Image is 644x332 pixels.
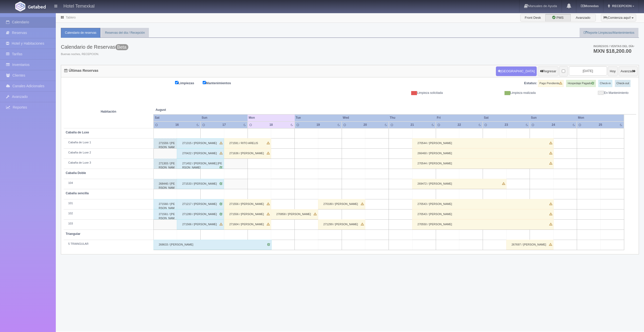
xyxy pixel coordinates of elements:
div: 21 [405,123,420,127]
div: Limpieza solicitada [354,91,447,95]
div: 269472 / [PERSON_NAME] [412,179,507,189]
label: Check-out [615,80,631,87]
div: 271315 / [PERSON_NAME] [177,138,224,148]
div: 104 [66,181,151,185]
label: Limpiezas [175,80,202,86]
b: Monedas [581,4,599,8]
div: En Mantenimiento [539,91,632,95]
div: 23 [499,123,514,127]
label: Front Desk [520,14,546,22]
img: Getabed [15,2,25,11]
div: 271591 / RITO ARELIS [224,138,271,148]
label: Pago Pendiente [538,80,564,87]
th: Sat [483,114,530,121]
div: 270544 / [PERSON_NAME] [412,159,554,169]
label: Mantenimientos [203,80,239,86]
th: Mon [577,114,624,121]
div: 5 TRIANGULAR [66,242,151,246]
div: 270550 / [PERSON_NAME] [412,219,554,230]
div: 270180 / [PERSON_NAME] [318,199,365,209]
h3: MXN $18,200.00 [593,48,634,54]
div: 270544 / [PERSON_NAME] [412,138,554,148]
div: 271556 / [PERSON_NAME] [224,199,271,209]
a: Tablero [66,16,76,19]
div: 17 [217,123,231,127]
img: Getabed [28,5,46,9]
div: 22 [452,123,466,127]
th: Sat [153,114,200,121]
div: 101 [66,201,151,205]
a: Reporte Limpiezas/Mantenimientos [580,28,638,38]
input: Limpiezas [175,81,178,84]
div: 16 [170,123,184,127]
h4: Últimas Reservas [64,69,98,73]
th: Wed [342,114,389,121]
div: Cabaña de Luxe 3 [66,161,151,165]
th: Sun [201,114,248,121]
div: 19 [311,123,325,127]
div: 266460 / [PERSON_NAME] [412,148,554,159]
button: Regresar [538,66,558,76]
button: Hoy [608,66,618,76]
div: 271556 / [PERSON_NAME] [224,209,271,219]
div: 103 [66,222,151,226]
span: RECEPCION [611,4,632,8]
a: Reservas del día / Recepción [101,28,149,38]
div: 271533 / [PERSON_NAME] [177,179,224,189]
div: 271452 / [PERSON_NAME] [PERSON_NAME] [177,159,224,169]
label: Avanzado [570,14,596,22]
label: PMS [545,14,571,22]
div: 25 [593,123,608,127]
input: Mantenimientos [203,81,206,84]
th: Sun [530,114,577,121]
b: Cabaña Doble [66,171,86,175]
button: [GEOGRAPHIC_DATA] [496,66,537,76]
b: Cabaña sencilla [66,191,89,195]
b: Triangular [66,232,80,236]
div: 270858 / [PERSON_NAME] [271,209,318,219]
th: Tue [295,114,342,121]
div: Cabaña de Luxe 1 [66,141,151,145]
div: 102 [66,212,151,216]
th: Thu [389,114,436,121]
label: Hospedaje Pagado [566,80,596,87]
div: 271280 / [PERSON_NAME] [177,209,224,219]
button: ¡Comienza aquí! [601,14,636,22]
strong: Habitación [101,110,116,113]
div: 268440 / [PERSON_NAME] [153,179,177,189]
b: Cabaña de Luxe [66,131,89,134]
div: 267697 / [PERSON_NAME] [506,240,553,250]
th: Mon [248,114,294,121]
div: 270543 / [PERSON_NAME] [412,209,554,219]
a: Calendario de reservas [61,28,100,38]
div: 271303 / [PERSON_NAME] [153,159,177,169]
th: Fri [436,114,483,121]
div: 271217 / [PERSON_NAME] [177,199,224,209]
div: 271299 / [PERSON_NAME] [318,219,365,230]
span: August [155,108,246,112]
button: Avanzar [619,66,638,76]
div: 271604 / [PERSON_NAME] [224,219,271,230]
h3: Calendario de Reservas [61,44,128,50]
span: Beta [115,44,128,50]
span: Ingresos / Ventas del día [593,45,634,48]
div: 271561 / [PERSON_NAME] [153,209,177,219]
span: Buenas noches, RECEPCION. [61,52,128,56]
div: 20 [358,123,373,127]
div: 271559 / [PERSON_NAME] [153,138,177,148]
div: Limpieza realizada [447,91,539,95]
div: Cabaña de Luxe 2 [66,151,151,155]
div: 268633 / [PERSON_NAME] [153,240,272,250]
div: 24 [546,123,561,127]
div: 270422 / [PERSON_NAME] [177,148,224,159]
div: 18 [264,123,279,127]
div: 271566 / [PERSON_NAME] [177,219,224,230]
div: 271560 / [PERSON_NAME] [153,199,177,209]
h4: Hotel Temexkal [63,3,95,9]
div: 271636 / [PERSON_NAME] [224,148,271,159]
label: Estatus: [524,81,537,86]
div: 270543 / [PERSON_NAME] [412,199,554,209]
label: Check-in [598,80,612,87]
